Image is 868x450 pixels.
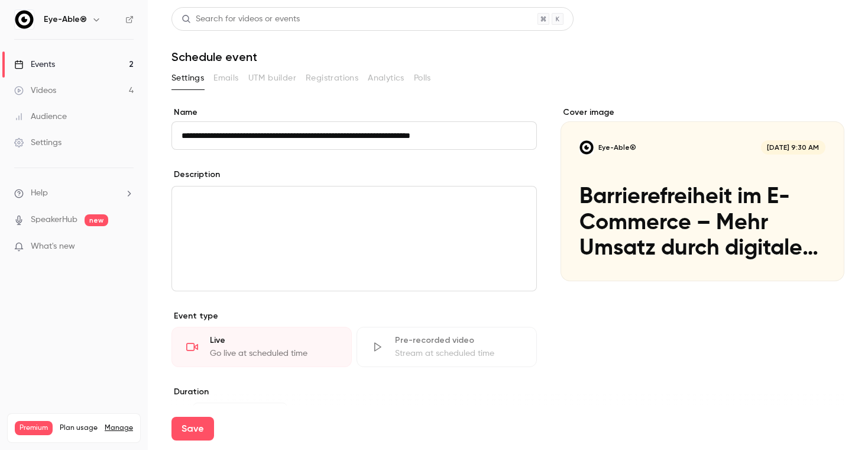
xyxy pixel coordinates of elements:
span: Polls [414,72,431,85]
button: Save [171,417,214,441]
span: new [85,214,108,226]
div: Events [14,59,55,70]
div: Videos [14,85,56,97]
div: Stream at scheduled time [395,348,522,359]
a: Manage [105,423,133,433]
label: Duration [171,386,537,398]
span: Registrations [306,72,358,85]
section: description [171,186,537,291]
label: Cover image [561,107,844,118]
button: Settings [171,69,204,88]
span: Help [31,187,48,200]
span: Plan usage [60,423,98,433]
div: Pre-recorded videoStream at scheduled time [357,327,537,367]
h6: Eye-Able® [44,14,87,25]
p: Event type [171,310,537,322]
section: Cover image [561,107,844,281]
iframe: Noticeable Trigger [119,242,134,252]
div: Search for videos or events [182,13,300,25]
label: Description [171,169,220,181]
div: Audience [14,111,67,123]
label: Name [171,107,537,118]
div: Live [210,335,337,346]
span: Analytics [368,72,404,85]
div: LiveGo live at scheduled time [171,327,352,367]
a: SpeakerHub [31,214,77,226]
li: help-dropdown-opener [14,187,134,200]
h1: Schedule event [171,50,844,64]
div: editor [172,187,536,291]
div: Go live at scheduled time [210,348,337,359]
img: Eye-Able® [15,10,34,29]
div: Settings [14,137,61,149]
span: Emails [213,72,238,85]
span: What's new [31,240,75,253]
span: Premium [15,421,53,435]
div: Pre-recorded video [395,335,522,346]
span: UTM builder [248,72,296,85]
